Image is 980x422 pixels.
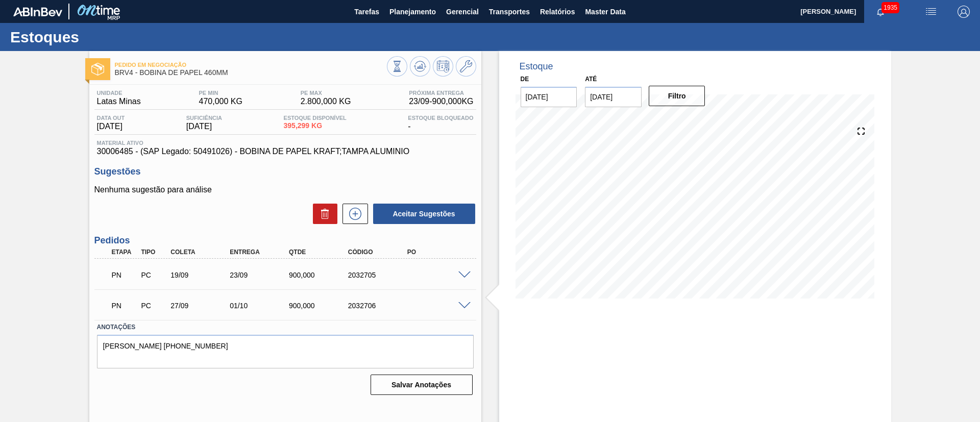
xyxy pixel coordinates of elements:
span: 470,000 KG [199,97,242,106]
label: Até [585,76,597,83]
button: Atualizar Gráfico [410,56,430,77]
div: Código [346,249,412,256]
span: Material ativo [97,140,474,146]
textarea: [PERSON_NAME] [PHONE_NUMBER] [97,335,474,368]
img: Ícone [91,63,104,76]
span: [DATE] [97,122,125,131]
div: Qtde [286,249,353,256]
label: Anotações [97,320,474,335]
input: dd/mm/yyyy [521,87,577,107]
div: 900,000 [286,302,353,310]
div: - [405,115,476,131]
button: Aceitar Sugestões [373,204,475,224]
div: Pedido de Compra [138,271,169,279]
span: Estoque Bloqueado [408,115,473,121]
span: 395,299 KG [284,122,347,130]
span: BRV4 - BOBINA DE PAPEL 460MM [115,69,387,77]
span: Gerencial [446,6,479,18]
h3: Pedidos [94,235,476,246]
p: Nenhuma sugestão para análise [94,185,476,194]
div: Tipo [138,249,169,256]
span: PE MIN [199,90,242,96]
div: 27/09/2025 [168,302,234,310]
span: Unidade [97,90,141,96]
div: Excluir Sugestões [308,204,337,224]
div: 900,000 [286,271,353,279]
span: 23/09 - 900,000 KG [409,97,473,106]
span: 1935 [881,2,899,13]
div: 19/09/2025 [168,271,234,279]
button: Filtro [649,86,705,106]
span: Próxima Entrega [409,90,473,96]
div: 2032705 [346,271,412,279]
p: PN [112,302,137,310]
div: Aceitar Sugestões [368,203,476,225]
span: Suficiência [186,115,222,121]
h3: Sugestões [94,166,476,177]
span: Transportes [489,6,530,18]
div: 2032706 [346,302,412,310]
span: Pedido em Negociação [115,62,387,68]
span: 30006485 - (SAP Legado: 50491026) - BOBINA DE PAPEL KRAFT;TAMPA ALUMINIO [97,147,474,156]
img: userActions [925,6,937,18]
span: [DATE] [186,122,222,131]
button: Visão Geral dos Estoques [387,56,407,77]
label: De [521,76,529,83]
div: 01/10/2025 [227,302,293,310]
span: Latas Minas [97,97,141,106]
img: Logout [958,6,970,18]
span: Estoque Disponível [284,115,347,121]
p: PN [112,271,137,279]
button: Ir ao Master Data / Geral [456,56,476,77]
div: Pedido em Negociação [109,294,140,317]
img: TNhmsLtSVTkK8tSr43FrP2fwEKptu5GPRR3wAAAABJRU5ErkJggg== [13,7,62,16]
div: Pedido de Compra [138,302,169,310]
div: Entrega [227,249,293,256]
button: Salvar Anotações [371,375,473,395]
div: Nova sugestão [337,204,368,224]
div: Pedido em Negociação [109,264,140,286]
span: Tarefas [354,6,379,18]
div: 23/09/2025 [227,271,293,279]
h1: Estoques [10,31,191,43]
span: PE MAX [301,90,351,96]
span: Planejamento [389,6,436,18]
div: Coleta [168,249,234,256]
button: Notificações [864,5,897,19]
div: Etapa [109,249,140,256]
span: Relatórios [540,6,575,18]
span: Master Data [585,6,625,18]
span: 2.800,000 KG [301,97,351,106]
span: Data out [97,115,125,121]
button: Programar Estoque [433,56,453,77]
div: Estoque [520,61,553,72]
div: PO [405,249,471,256]
input: dd/mm/yyyy [585,87,642,107]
